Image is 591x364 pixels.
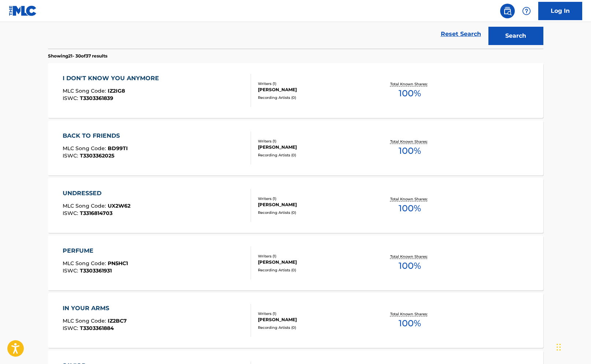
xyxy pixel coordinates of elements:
span: ISWC : [63,152,80,159]
p: Total Known Shares: [390,81,429,87]
div: I DON'T KNOW YOU ANYMORE [63,74,163,83]
div: Recording Artists ( 0 ) [258,210,369,215]
div: Recording Artists ( 0 ) [258,95,369,100]
a: I DON'T KNOW YOU ANYMOREMLC Song Code:IZ2IG8ISWC:T3303361839Writers (1)[PERSON_NAME]Recording Art... [48,63,543,118]
span: ISWC : [63,267,80,274]
span: PN5HC1 [108,260,128,267]
div: Help [519,4,534,18]
span: ISWC : [63,325,80,331]
div: IN YOUR ARMS [63,304,127,313]
a: Log In [538,2,582,20]
a: Public Search [500,4,515,18]
div: Writers ( 1 ) [258,196,369,201]
p: Total Known Shares: [390,139,429,144]
span: T3303362025 [80,152,114,159]
span: BD99TI [108,145,128,152]
span: UX2W62 [108,203,130,209]
span: MLC Song Code : [63,203,108,209]
span: MLC Song Code : [63,88,108,94]
p: Total Known Shares: [390,254,429,259]
div: Writers ( 1 ) [258,253,369,259]
div: Writers ( 1 ) [258,138,369,144]
span: 100 % [399,317,421,330]
span: 100 % [399,202,421,215]
div: [PERSON_NAME] [258,259,369,265]
span: ISWC : [63,95,80,101]
div: Recording Artists ( 0 ) [258,152,369,158]
img: help [522,7,531,15]
span: T3316814703 [80,210,112,216]
a: PERFUMEMLC Song Code:PN5HC1ISWC:T3303361931Writers (1)[PERSON_NAME]Recording Artists (0)Total Kno... [48,235,543,290]
a: UNDRESSEDMLC Song Code:UX2W62ISWC:T3316814703Writers (1)[PERSON_NAME]Recording Artists (0)Total K... [48,178,543,233]
div: [PERSON_NAME] [258,86,369,93]
p: Total Known Shares: [390,311,429,317]
div: [PERSON_NAME] [258,201,369,208]
button: Search [488,27,543,45]
div: [PERSON_NAME] [258,144,369,151]
span: IZ2IG8 [108,88,125,94]
span: T3303361931 [80,267,112,274]
a: IN YOUR ARMSMLC Song Code:IZ2BC7ISWC:T3303361884Writers (1)[PERSON_NAME]Recording Artists (0)Tota... [48,293,543,348]
div: Recording Artists ( 0 ) [258,325,369,330]
p: Showing 21 - 30 of 37 results [48,53,107,59]
span: IZ2BC7 [108,317,127,324]
div: UNDRESSED [63,189,130,198]
span: T3303361839 [80,95,113,101]
div: BACK TO FRIENDS [63,131,128,140]
img: search [503,7,512,15]
span: T3303361884 [80,325,114,331]
div: Writers ( 1 ) [258,311,369,316]
div: Drag [557,336,561,358]
div: Writers ( 1 ) [258,81,369,86]
span: ISWC : [63,210,80,216]
div: [PERSON_NAME] [258,316,369,323]
span: MLC Song Code : [63,260,108,267]
span: 100 % [399,87,421,100]
span: 100 % [399,144,421,157]
a: BACK TO FRIENDSMLC Song Code:BD99TIISWC:T3303362025Writers (1)[PERSON_NAME]Recording Artists (0)T... [48,120,543,175]
span: MLC Song Code : [63,317,108,324]
p: Total Known Shares: [390,196,429,202]
div: Recording Artists ( 0 ) [258,267,369,273]
a: Reset Search [437,26,485,42]
span: 100 % [399,259,421,272]
iframe: Chat Widget [554,329,591,364]
img: MLC Logo [9,5,37,16]
div: PERFUME [63,246,128,255]
span: MLC Song Code : [63,145,108,152]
